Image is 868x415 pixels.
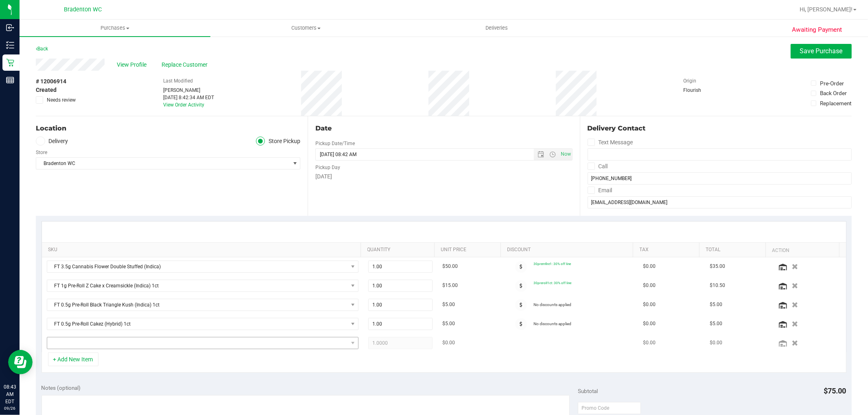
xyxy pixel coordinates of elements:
span: Deliveries [474,24,519,32]
div: Back Order [820,89,847,97]
a: Total [706,247,762,253]
span: $0.00 [643,301,656,309]
input: 1.00 [369,261,432,272]
span: Open the time view [546,151,560,158]
div: [PERSON_NAME] [163,87,214,94]
input: Promo Code [578,402,641,414]
a: Back [36,46,48,52]
span: NO DATA FOUND [47,299,359,311]
button: Save Purchase [791,44,852,59]
inline-svg: Reports [6,76,14,84]
span: FT 3.5g Cannabis Flower Double Stuffed (Indica) [47,261,348,272]
span: # 12006914 [36,77,66,86]
inline-svg: Retail [6,59,14,67]
span: View Profile [117,61,149,69]
inline-svg: Inbound [6,24,14,32]
button: + Add New Item [48,352,98,366]
span: Created [36,86,57,94]
div: [DATE] 8:42:34 AM EDT [163,94,214,101]
input: 1.00 [369,299,432,311]
span: Needs review [47,96,76,104]
span: Bradenton WC [36,158,290,169]
label: Delivery [36,137,68,146]
span: FT 1g Pre-Roll Z Cake x Creamsickle (Indica) 1ct [47,280,348,291]
span: 30preroll1ct: 30% off line [533,281,571,285]
span: Customers [211,24,401,32]
a: Quantity [367,247,431,253]
a: Unit Price [441,247,497,253]
div: [DATE] [315,172,572,181]
span: $10.50 [710,282,725,289]
p: 09/26 [4,405,16,411]
span: $15.00 [442,282,458,289]
label: Call [588,161,608,172]
label: Store [36,149,47,156]
input: Format: (999) 999-9999 [588,148,852,161]
span: $35.00 [710,263,725,270]
span: NO DATA FOUND [47,261,359,273]
span: Subtotal [578,388,598,394]
span: No discounts applied [533,322,571,326]
label: Pickup Day [315,164,340,171]
span: $0.00 [442,339,455,347]
span: $5.00 [710,301,722,309]
label: Origin [684,77,697,85]
span: $0.00 [643,339,656,347]
span: 30premfire1: 30% off line [533,262,571,266]
span: NO DATA FOUND [47,280,359,292]
p: 08:43 AM EDT [4,383,16,405]
span: Open the date view [534,151,548,158]
span: FT 0.5g Pre-Roll Cakez (Hybrid) 1ct [47,318,348,330]
span: NO DATA FOUND [47,318,359,330]
span: $0.00 [643,282,656,289]
span: Bradenton WC [64,6,102,13]
iframe: Resource center [8,350,33,374]
span: Set Current date [559,148,573,160]
span: Hi, [PERSON_NAME]! [800,6,853,13]
span: $0.00 [710,339,722,347]
a: Purchases [20,20,210,37]
span: Notes (optional) [42,385,81,391]
span: $5.00 [442,301,455,309]
span: $50.00 [442,263,458,270]
div: Replacement [820,99,851,107]
span: Save Purchase [800,47,843,55]
label: Pickup Date/Time [315,140,355,147]
span: No discounts applied [533,302,571,307]
a: Customers [210,20,401,37]
label: Email [588,185,612,196]
span: NO DATA FOUND [47,337,359,349]
span: Purchases [20,24,210,32]
a: SKU [48,247,358,253]
span: $5.00 [710,320,722,328]
span: Replace Customer [162,61,210,69]
span: $0.00 [643,263,656,270]
div: Location [36,124,300,133]
div: Delivery Contact [588,124,852,133]
label: Last Modified [163,77,193,85]
a: Deliveries [401,20,592,37]
inline-svg: Inventory [6,41,14,49]
input: Format: (999) 999-9999 [588,172,852,185]
input: 1.00 [369,280,432,291]
label: Text Message [588,137,633,148]
th: Action [765,243,839,257]
span: FT 0.5g Pre-Roll Black Triangle Kush (Indica) 1ct [47,299,348,311]
span: $5.00 [442,320,455,328]
input: 1.00 [369,318,432,330]
span: $0.00 [643,320,656,328]
span: select [290,158,300,169]
span: $75.00 [824,387,846,395]
span: Awaiting Payment [792,25,842,35]
a: View Order Activity [163,102,204,108]
label: Store Pickup [256,137,301,146]
div: Flourish [684,87,724,94]
div: Pre-Order [820,79,844,87]
div: Date [315,124,572,133]
a: Discount [507,247,630,253]
a: Tax [640,247,696,253]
